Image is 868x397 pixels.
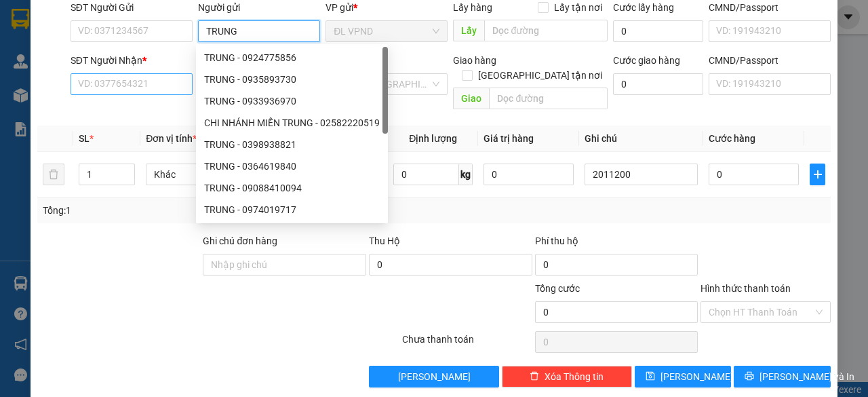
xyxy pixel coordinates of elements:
[43,164,64,185] button: delete
[545,369,604,384] span: Xóa Thông tin
[453,20,484,41] span: Lấy
[453,88,489,109] span: Giao
[204,181,380,195] div: TRUNG - 09088410094
[459,164,473,185] span: kg
[398,369,471,384] span: [PERSON_NAME]
[204,137,380,152] div: TRUNG - 0398938821
[196,47,388,69] div: TRUNG - 0924775856
[613,55,680,66] label: Cước giao hàng
[635,366,732,387] button: save[PERSON_NAME]
[535,283,580,294] span: Tổng cước
[646,371,655,382] span: save
[204,159,380,174] div: TRUNG - 0364619840
[484,133,534,144] span: Giá trị hàng
[613,20,703,42] input: Cước lấy hàng
[196,90,388,112] div: TRUNG - 0933936970
[196,199,388,221] div: TRUNG - 0974019717
[453,2,492,13] span: Lấy hàng
[204,115,380,130] div: CHI NHÁNH MIỀN TRUNG - 02582220519
[530,371,539,382] span: delete
[154,164,251,185] span: Khác
[204,72,380,87] div: TRUNG - 0935893730
[203,235,277,246] label: Ghi chú đơn hàng
[745,371,754,382] span: printer
[196,134,388,155] div: TRUNG - 0398938821
[196,69,388,90] div: TRUNG - 0935893730
[734,366,831,387] button: printer[PERSON_NAME] và In
[409,133,457,144] span: Định lượng
[709,133,755,144] span: Cước hàng
[759,369,854,384] span: [PERSON_NAME] và In
[146,133,197,144] span: Đơn vị tính
[203,254,366,276] input: Ghi chú đơn hàng
[79,133,90,144] span: SL
[585,164,698,185] input: Ghi Chú
[196,177,388,199] div: TRUNG - 09088410094
[502,366,632,387] button: deleteXóa Thông tin
[660,369,733,384] span: [PERSON_NAME]
[810,164,825,185] button: plus
[484,164,574,185] input: 0
[489,88,607,109] input: Dọc đường
[204,202,380,217] div: TRUNG - 0974019717
[709,53,831,68] div: CMND/Passport
[43,203,336,218] div: Tổng: 1
[71,53,193,68] div: SĐT Người Nhận
[535,233,698,254] div: Phí thu hộ
[810,169,825,180] span: plus
[613,73,703,95] input: Cước giao hàng
[613,2,674,13] label: Cước lấy hàng
[473,68,608,83] span: [GEOGRAPHIC_DATA] tận nơi
[484,20,607,41] input: Dọc đường
[204,50,380,65] div: TRUNG - 0924775856
[204,94,380,109] div: TRUNG - 0933936970
[401,332,534,356] div: Chưa thanh toán
[579,126,703,152] th: Ghi chú
[196,155,388,177] div: TRUNG - 0364619840
[196,112,388,134] div: CHI NHÁNH MIỀN TRUNG - 02582220519
[369,235,400,246] span: Thu Hộ
[453,55,496,66] span: Giao hàng
[334,21,439,41] span: ĐL VPND
[369,366,499,387] button: [PERSON_NAME]
[701,283,791,294] label: Hình thức thanh toán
